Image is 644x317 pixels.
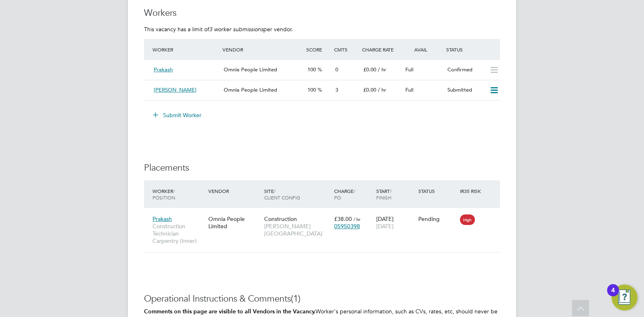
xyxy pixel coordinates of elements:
[153,223,204,245] span: Construction Technician Carpentry (Inner)
[416,184,458,198] div: Status
[376,223,394,230] span: [DATE]
[405,86,413,93] span: Full
[334,188,355,201] span: / PO
[332,184,374,205] div: Charge
[144,7,500,19] h3: Workers
[611,290,615,301] div: 4
[307,66,316,73] span: 100
[144,26,500,33] p: This vacancy has a limit of per vendor.
[363,66,376,73] span: £0.00
[360,42,402,57] div: Charge Rate
[304,42,332,57] div: Score
[262,184,332,205] div: Site
[150,42,220,57] div: Worker
[363,86,376,93] span: £0.00
[405,66,413,73] span: Full
[460,214,475,225] span: High
[291,293,301,304] span: (1)
[150,211,500,218] a: PrakashConstruction Technician Carpentry (Inner)Omnia People LimitedConstruction[PERSON_NAME][GEO...
[144,293,500,305] h3: Operational Instructions & Comments
[206,211,262,234] div: Omnia People Limited
[458,184,486,198] div: IR35 Risk
[147,109,208,122] button: Submit Worker
[418,215,456,223] div: Pending
[264,188,300,201] span: / Client Config
[264,215,297,223] span: Construction
[612,285,638,311] button: Open Resource Center, 4 new notifications
[378,66,386,73] span: / hr
[374,184,416,205] div: Start
[334,223,360,230] span: 05950398
[150,184,206,205] div: Worker
[444,84,486,97] div: Submitted
[402,42,444,57] div: Avail
[209,26,263,33] em: 3 worker submissions
[354,216,360,222] span: / hr
[154,66,173,73] span: Prakash
[334,215,352,223] span: £38.00
[144,308,316,315] b: Comments on this page are visible to all Vendors in the Vacancy.
[444,42,500,57] div: Status
[224,86,277,93] span: Omnia People Limited
[335,86,338,93] span: 3
[224,66,277,73] span: Omnia People Limited
[153,188,175,201] span: / Position
[376,188,392,201] span: / Finish
[332,42,360,57] div: Cmts
[220,42,304,57] div: Vendor
[444,63,486,77] div: Confirmed
[153,215,172,223] span: Prakash
[335,66,338,73] span: 0
[307,86,316,93] span: 100
[206,184,262,198] div: Vendor
[378,86,386,93] span: / hr
[264,223,330,237] span: [PERSON_NAME][GEOGRAPHIC_DATA]
[374,211,416,234] div: [DATE]
[154,86,197,93] span: [PERSON_NAME]
[144,162,500,174] h3: Placements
